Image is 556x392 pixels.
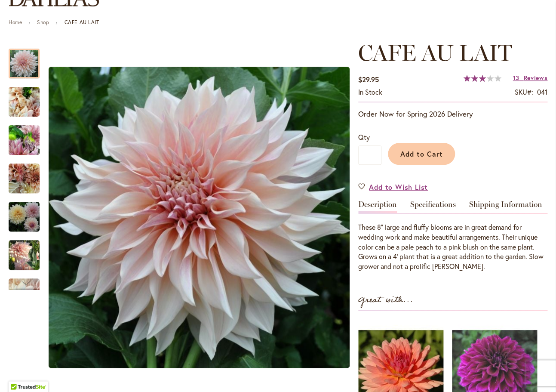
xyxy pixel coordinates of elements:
span: Add to Wish List [369,182,428,192]
div: Café Au Lait [9,117,48,155]
img: Café Au Lait [49,67,350,368]
div: Detailed Product Info [358,201,547,272]
span: Reviews [523,74,547,82]
a: 13 Reviews [513,74,547,82]
div: Café Au Lait [9,40,48,78]
span: Add to Cart [400,149,443,158]
span: In stock [358,87,382,96]
div: 041 [537,87,547,97]
a: Home [9,19,22,25]
div: Availability [358,87,382,97]
button: Add to Cart [388,143,455,165]
img: Café Au Lait [9,239,40,271]
p: Order Now for Spring 2026 Delivery [358,109,547,119]
img: Café Au Lait [9,163,40,194]
a: Shop [37,19,49,25]
img: Café Au Lait [9,201,40,232]
div: Café Au Lait [9,78,48,117]
div: These 8" large and fluffy blooms are in great demand for wedding work and make beautiful arrangem... [358,222,547,272]
span: CAFE AU LAIT [358,39,512,66]
strong: Great with... [358,293,413,307]
strong: CAFE AU LAIT [64,19,99,25]
span: $29.95 [358,75,379,84]
div: Café Au Lait [9,270,48,308]
a: Shipping Information [469,201,542,213]
div: Café Au Lait [9,231,48,270]
iframe: Launch Accessibility Center [6,361,31,386]
div: Café Au Lait [9,193,48,231]
a: Specifications [410,201,456,213]
div: Next [9,277,40,290]
div: 60% [463,75,501,82]
strong: SKU [515,87,533,96]
span: Qty [358,133,370,142]
a: Add to Wish List [358,182,428,192]
img: Café Au Lait [9,81,40,123]
span: 13 [513,74,519,82]
div: Café Au Lait [9,155,48,193]
img: Café Au Lait [9,120,40,161]
a: Description [358,201,397,213]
